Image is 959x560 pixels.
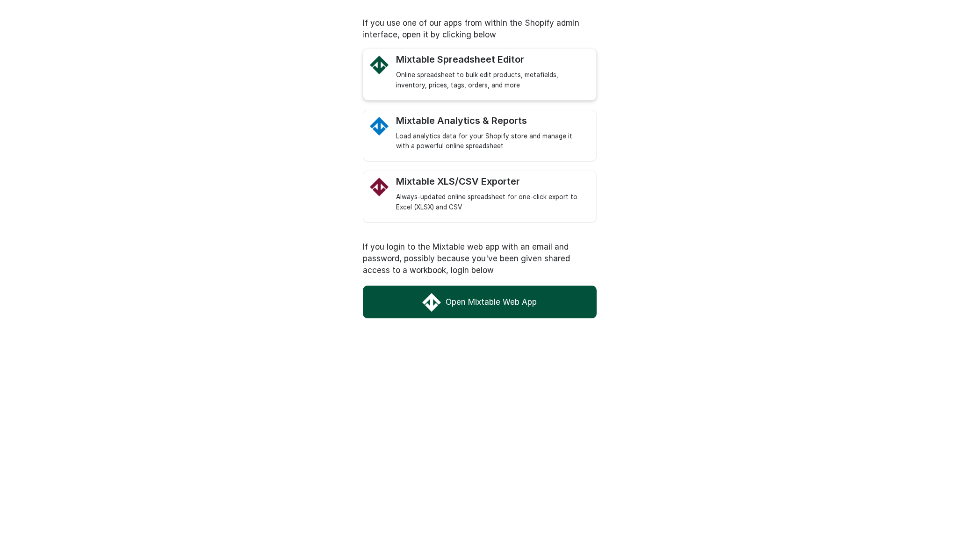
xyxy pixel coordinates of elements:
div: Online spreadsheet to bulk edit products, metafields, inventory, prices, tags, orders, and more [396,70,587,91]
img: Mixtable Web App [422,293,441,312]
img: Mixtable Spreadsheet Editor Logo [370,56,389,74]
div: Mixtable XLS/CSV Exporter [396,176,587,187]
div: Always-updated online spreadsheet for one-click export to Excel (XLSX) and CSV [396,192,587,213]
a: Open Mixtable Web App [363,286,597,318]
img: Mixtable Analytics [370,117,389,136]
a: Mixtable Excel and CSV Exporter app Logo Mixtable XLS/CSV Exporter Always-updated online spreadsh... [396,176,587,213]
div: Mixtable Spreadsheet Editor [396,54,587,65]
p: If you use one of our apps from within the Shopify admin interface, open it by clicking below [363,17,597,41]
img: Mixtable Excel and CSV Exporter app Logo [370,178,389,196]
div: Load analytics data for your Shopify store and manage it with a powerful online spreadsheet [396,131,587,152]
div: Mixtable Analytics & Reports [396,115,587,127]
p: If you login to the Mixtable web app with an email and password, possibly because you've been giv... [363,241,597,276]
a: Mixtable Analytics Mixtable Analytics & Reports Load analytics data for your Shopify store and ma... [396,115,587,152]
a: Mixtable Spreadsheet Editor Logo Mixtable Spreadsheet Editor Online spreadsheet to bulk edit prod... [396,54,587,91]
